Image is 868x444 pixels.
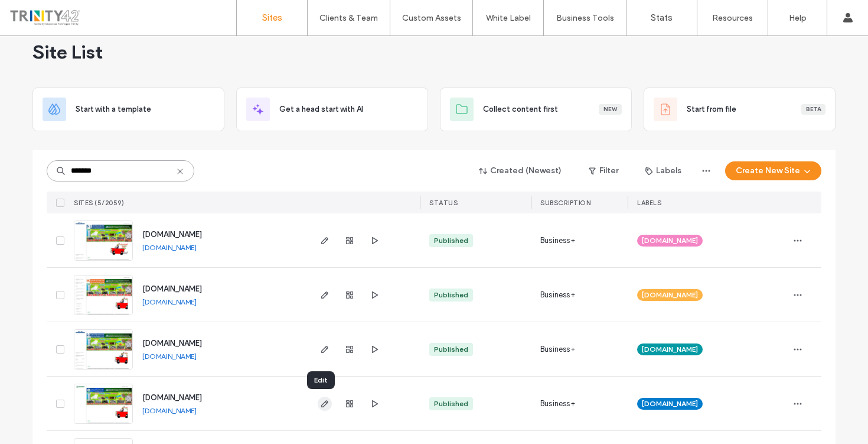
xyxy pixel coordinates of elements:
[486,13,531,23] label: White Label
[789,13,807,23] label: Help
[651,12,673,23] label: Stats
[635,161,692,180] button: Labels
[434,398,468,409] div: Published
[142,352,197,361] a: [DOMAIN_NAME]
[279,103,363,115] span: Get a head start with AI
[434,235,468,246] div: Published
[644,87,836,131] div: Start from fileBeta
[142,243,197,252] a: [DOMAIN_NAME]
[642,398,698,409] span: [DOMAIN_NAME]
[577,161,630,180] button: Filter
[402,13,461,23] label: Custom Assets
[76,103,151,115] span: Start with a template
[540,199,590,207] span: Subscription
[319,13,378,23] label: Clients & Team
[236,87,428,131] div: Get a head start with AI
[599,104,622,115] div: New
[540,343,575,355] span: Business+
[687,103,736,115] span: Start from file
[142,393,202,402] a: [DOMAIN_NAME]
[540,289,575,301] span: Business+
[142,339,202,348] a: [DOMAIN_NAME]
[637,199,661,207] span: LABELS
[142,297,197,306] a: [DOMAIN_NAME]
[142,230,202,239] a: [DOMAIN_NAME]
[483,103,558,115] span: Collect content first
[262,12,282,23] label: Sites
[142,284,202,293] a: [DOMAIN_NAME]
[307,371,335,389] div: Edit
[434,344,468,355] div: Published
[642,344,698,355] span: [DOMAIN_NAME]
[434,290,468,300] div: Published
[32,40,103,64] span: Site List
[429,199,458,207] span: STATUS
[725,161,821,180] button: Create New Site
[540,235,575,247] span: Business+
[74,199,124,207] span: SITES (5/2059)
[142,406,197,415] a: [DOMAIN_NAME]
[801,104,825,115] div: Beta
[712,13,753,23] label: Resources
[32,87,224,131] div: Start with a template
[540,398,575,410] span: Business+
[642,235,698,246] span: [DOMAIN_NAME]
[556,13,614,23] label: Business Tools
[642,290,698,300] span: [DOMAIN_NAME]
[469,161,572,180] button: Created (Newest)
[440,87,632,131] div: Collect content firstNew
[27,8,51,19] span: Help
